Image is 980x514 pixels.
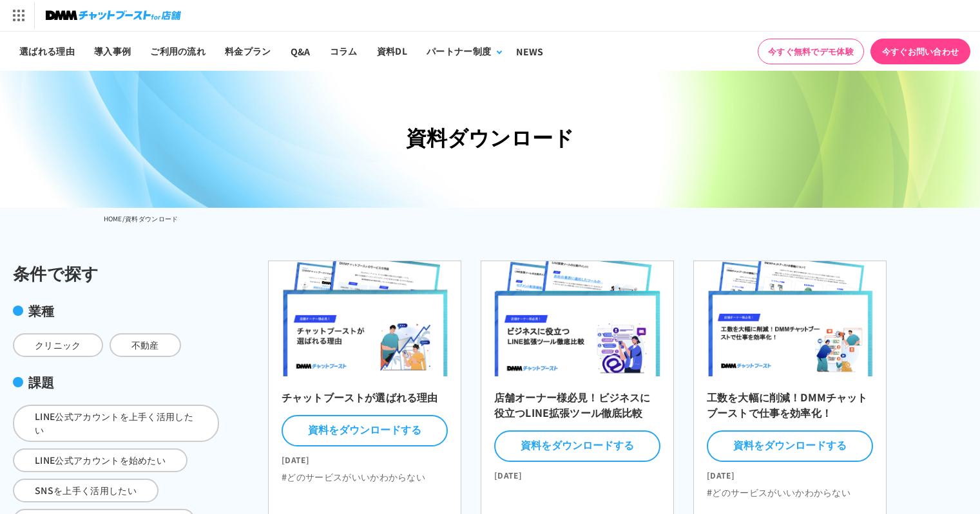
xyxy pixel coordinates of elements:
img: チャットブーストfor店舗 [46,6,181,24]
span: 不動産 [110,333,181,357]
a: Q&A [281,32,320,71]
a: 選ばれる理由 [10,32,84,71]
li: 資料ダウンロード [125,211,178,226]
button: 資料をダウンロードする [494,430,660,462]
a: 今すぐお問い合わせ [870,39,970,64]
time: [DATE] [282,449,448,465]
div: 条件で探す [13,261,219,286]
span: LINE公式アカウントを上手く活用したい [13,405,219,442]
span: SNSを上手く活用したい [13,479,159,502]
h1: 資料ダウンロード [104,122,877,153]
span: LINE公式アカウントを始めたい [13,448,187,472]
time: [DATE] [494,464,660,481]
h2: 店舗オーナー様必見！ビジネスに役立つLINE拡張ツール徹底比較 [494,389,660,428]
img: サービス [2,2,34,29]
a: 導入事例 [84,32,140,71]
time: [DATE] [707,464,873,481]
div: 課題 [13,372,219,392]
a: HOME [104,214,122,223]
li: #どのサービスがいいかわからない [282,470,425,484]
a: 今すぐ無料でデモ体験 [758,39,864,64]
button: 資料をダウンロードする [282,415,448,446]
button: 資料をダウンロードする [707,430,873,462]
a: コラム [320,32,367,71]
a: ご利用の流れ [140,32,215,71]
a: 料金プラン [215,32,281,71]
div: パートナー制度 [427,44,491,58]
span: クリニック [13,333,103,357]
a: NEWS [506,32,553,71]
li: / [122,211,125,226]
h2: チャットブーストが選ばれる理由 [282,389,448,412]
li: #どのサービスがいいかわからない [707,486,850,499]
a: 資料DL [367,32,417,71]
div: 業種 [13,301,219,320]
h2: 工数を大幅に削減！DMMチャットブーストで仕事を効率化！ [707,389,873,428]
